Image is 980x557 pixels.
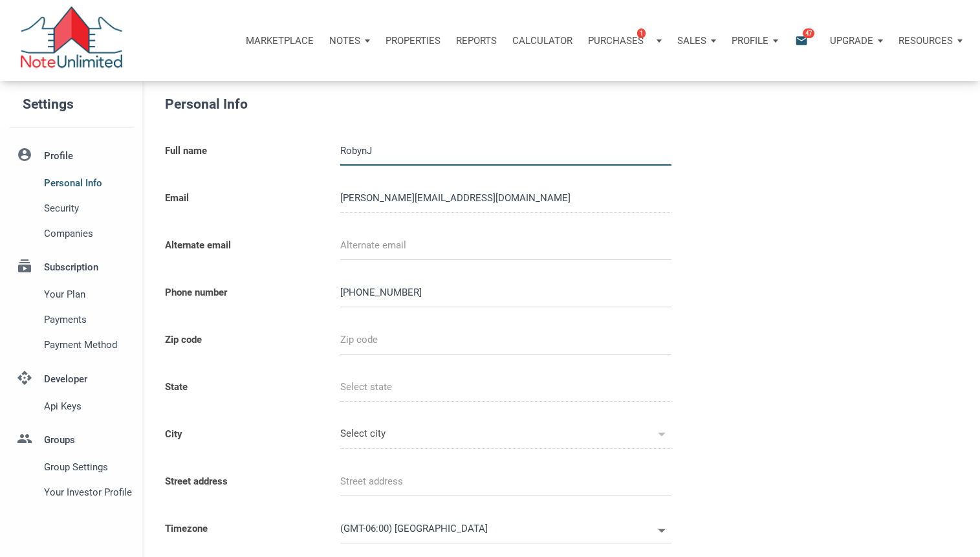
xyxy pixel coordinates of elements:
a: Properties [378,21,448,60]
p: Purchases [588,35,644,47]
button: Sales [670,21,724,60]
p: Calculator [512,35,572,47]
a: Personal Info [10,170,133,195]
input: Email [340,184,671,213]
p: Resources [898,35,953,47]
p: Marketplace [246,35,314,47]
input: Alternate email [340,231,671,260]
p: Sales [677,35,706,47]
button: Marketplace [238,21,321,60]
span: Security [44,201,128,216]
button: Notes [321,21,378,60]
button: email47 [785,21,822,60]
span: Your plan [44,287,128,302]
button: Purchases1 [580,21,670,60]
a: Api keys [10,393,133,419]
p: Reports [456,35,497,47]
label: Street address [155,459,331,506]
input: Zip code [340,325,671,355]
input: Select state [340,373,671,402]
label: City [155,411,331,459]
span: 1 [637,28,646,38]
input: Street address [340,467,671,496]
span: Payments [44,312,128,327]
p: Upgrade [830,35,873,47]
button: Profile [724,21,786,60]
label: Zip code [155,317,331,364]
a: Payment Method [10,333,133,358]
a: Companies [10,221,133,246]
input: Phone number [340,278,671,307]
label: State [155,364,331,411]
i: email [794,33,809,48]
button: Reports [448,21,505,60]
label: Full name [155,128,331,175]
a: Payments [10,307,133,333]
input: Full name [340,137,671,166]
label: Alternate email [155,223,331,270]
a: Security [10,195,133,221]
span: Api keys [44,399,128,414]
span: Payment Method [44,337,128,353]
a: Group Settings [10,454,133,479]
p: Properties [386,35,441,47]
span: Your Investor Profile [44,485,128,500]
button: Upgrade [822,21,891,60]
span: 47 [803,28,814,38]
label: Phone number [155,270,331,317]
label: Timezone [155,506,331,553]
button: Resources [891,21,970,60]
span: Companies [44,226,128,241]
h5: Personal Info [165,94,742,115]
img: NoteUnlimited [19,6,124,74]
label: Email [155,175,331,223]
span: Group Settings [44,459,128,475]
p: Profile [732,35,768,47]
span: Personal Info [44,175,128,191]
a: Your plan [10,282,133,307]
a: Calculator [505,21,580,60]
h5: Settings [23,91,142,118]
a: Your Investor Profile [10,479,133,505]
p: Notes [329,35,360,47]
